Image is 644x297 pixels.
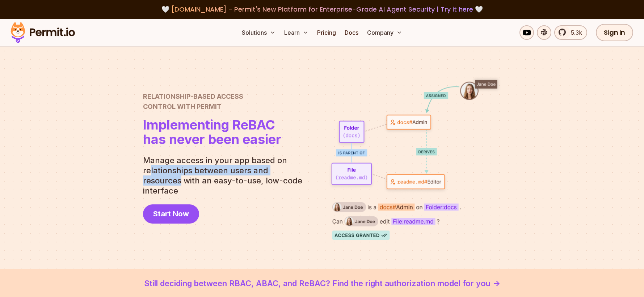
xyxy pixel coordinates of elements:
span: 5.3k [567,28,582,37]
a: Still deciding between RBAC, ABAC, and ReBAC? Find the right authorization model for you -> [17,277,627,289]
a: Docs [342,25,361,40]
span: Start Now [153,209,189,219]
span: [DOMAIN_NAME] - Permit's New Platform for Enterprise-Grade AI Agent Security | [171,5,473,14]
span: Relationship-Based Access [143,92,281,102]
button: Learn [281,25,311,40]
div: 🤍 🤍 [17,4,627,14]
a: Pricing [314,25,339,40]
button: Company [364,25,405,40]
a: Start Now [143,204,199,224]
a: Sign In [596,24,633,41]
a: Try it here [441,5,473,14]
button: Solutions [239,25,278,40]
p: Manage access in your app based on relationships between users and resources with an easy-to-use,... [143,155,308,196]
span: Implementing ReBAC [143,118,281,132]
img: Permit logo [7,20,78,45]
a: 5.3k [554,25,587,40]
h1: has never been easier [143,118,281,147]
h2: Control with Permit [143,92,281,112]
